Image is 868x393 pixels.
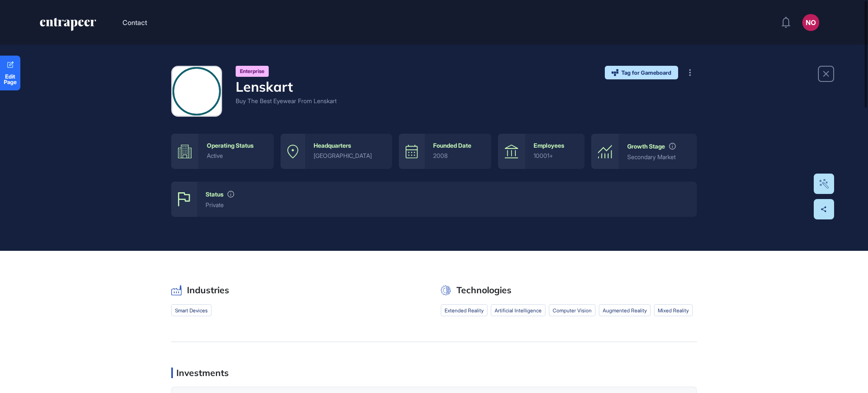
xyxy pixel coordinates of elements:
div: Growth Stage [627,143,665,150]
li: mixed reality [654,304,693,316]
a: entrapeer-logo [39,18,97,34]
li: computer vision [549,304,595,316]
button: Contact [122,17,147,28]
div: Enterprise [236,66,269,77]
div: [GEOGRAPHIC_DATA] [314,152,384,159]
div: Secondary Market [627,154,688,160]
li: smart devices [171,304,211,316]
li: augmented reality [599,304,651,316]
div: Status [206,191,223,198]
div: Employees [534,142,564,149]
h2: Industries [187,285,229,295]
span: Tag for Gameboard [621,70,671,76]
div: Operating Status [207,142,253,149]
div: 10001+ [534,152,576,159]
button: NO [802,14,819,31]
h4: Lenskart [236,79,337,95]
div: private [206,202,688,208]
div: Buy The Best Eyewear From Lenskart [236,96,337,105]
div: 2008 [433,152,483,159]
h2: Technologies [456,285,512,295]
div: active [207,152,265,159]
div: Founded Date [433,142,471,149]
li: extended reality [441,304,487,316]
li: artificial intelligence [491,304,545,316]
div: Headquarters [314,142,351,149]
h2: Investments [176,368,229,378]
